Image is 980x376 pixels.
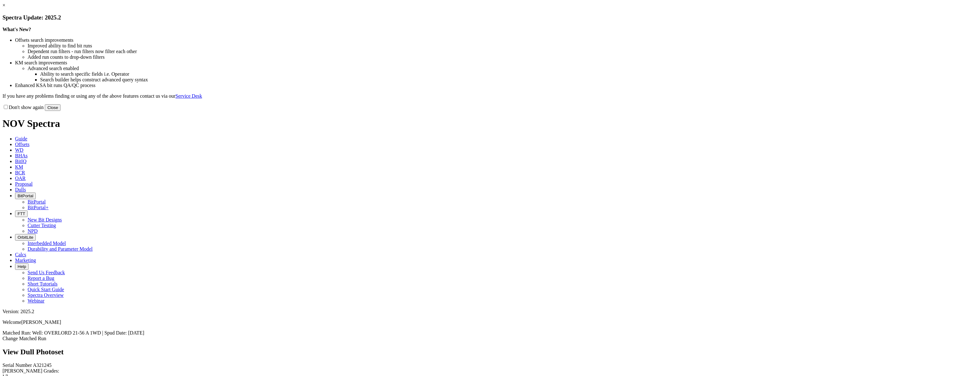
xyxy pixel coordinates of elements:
a: Spectra Overview [28,292,64,298]
li: Improved ability to find bit runs [28,43,977,49]
a: New Bit Designs [28,217,62,222]
span: Calcs [15,252,26,257]
a: Change Matched Run [3,336,46,341]
a: Short Tutorials [28,281,58,286]
a: NPD [28,228,38,234]
a: Report a Bug [28,275,54,281]
li: KM search improvements [15,60,977,66]
a: × [3,3,5,8]
span: Matched Run: [3,330,31,335]
h1: NOV Spectra [3,118,977,129]
span: [PERSON_NAME] [21,319,61,325]
strong: What's New? [3,27,31,32]
span: WD [15,147,24,153]
a: Quick Start Guide [28,287,64,292]
li: Added run counts to drop-down filters [28,54,977,60]
p: Welcome [3,319,977,325]
button: Close [45,104,60,111]
h3: Spectra Update: 2025.2 [3,14,977,21]
li: Dependent run filters - run filters now filter each other [28,49,977,54]
li: Search builder helps construct advanced query syntax [40,77,977,83]
span: Proposal [15,181,33,187]
span: BitPortal [18,193,33,198]
li: Offsets search improvements [15,37,977,43]
span: Dulls [15,187,26,192]
li: Ability to search specific fields i.e. Operator [40,71,977,77]
label: Don't show again [3,105,44,110]
a: Webinar [28,298,45,303]
div: [PERSON_NAME] Grades: [3,368,977,374]
span: BitIQ [15,159,26,164]
a: Cutter Testing [28,223,56,228]
span: Help [18,264,26,269]
label: Serial Number [3,362,32,368]
p: If you have any problems finding or using any of the above features contact us via our [3,93,977,99]
span: BHAs [15,153,28,158]
a: Interbedded Model [28,241,66,246]
span: BCR [15,170,25,175]
div: Version: 2025.2 [3,309,977,314]
span: KM [15,164,23,170]
span: A321245 [33,362,52,368]
a: Send Us Feedback [28,270,65,275]
span: OrbitLite [18,235,33,240]
input: Don't show again [4,105,8,109]
h2: View Dull Photoset [3,348,977,356]
span: Offsets [15,142,29,147]
span: Guide [15,136,27,141]
li: Enhanced KSA bit runs QA/QC process [15,83,977,88]
span: FTT [18,211,25,216]
a: Service Desk [176,93,202,99]
span: Well: OVERLORD 21-56 A 1WD | Spud Date: [DATE] [32,330,144,335]
li: Advanced search enabled [28,66,977,71]
a: BitPortal+ [28,205,49,210]
span: Marketing [15,258,36,263]
span: OAR [15,176,26,181]
a: BitPortal [28,199,46,204]
a: Durability and Parameter Model [28,246,93,252]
